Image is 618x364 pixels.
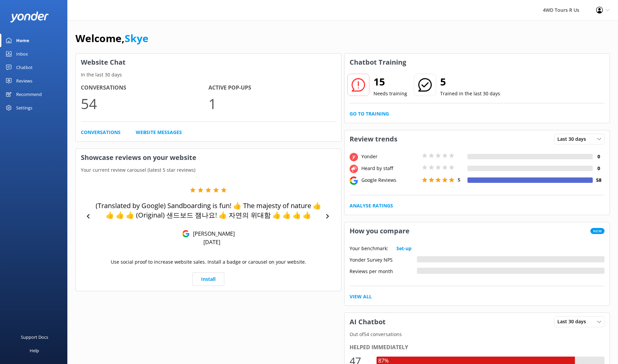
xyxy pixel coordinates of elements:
[30,344,39,357] div: Help
[557,318,590,325] span: Last 30 days
[345,130,402,148] h3: Review trends
[16,101,32,114] div: Settings
[81,92,208,115] p: 54
[396,245,412,252] a: Set-up
[593,153,605,160] h4: 0
[16,47,28,61] div: Inbox
[593,176,605,184] h4: 58
[76,149,341,166] h3: Showcase reviews on your website
[440,74,500,90] h2: 5
[557,135,590,143] span: Last 30 days
[373,74,407,90] h2: 15
[360,176,420,184] div: Google Reviews
[190,230,235,237] p: [PERSON_NAME]
[345,54,411,71] h3: Chatbot Training
[350,202,393,209] a: Analyse Ratings
[350,293,372,300] a: View All
[16,34,29,47] div: Home
[182,230,190,237] img: Google Reviews
[590,228,605,234] span: New
[350,245,388,252] p: Your benchmark:
[76,166,341,174] p: Your current review carousel (latest 5 star reviews)
[16,74,32,88] div: Reviews
[345,313,391,331] h3: AI Chatbot
[192,272,224,286] a: Install
[350,268,417,274] div: Reviews per month
[345,331,610,338] p: Out of 54 conversations
[203,238,220,246] p: [DATE]
[21,330,48,344] div: Support Docs
[136,129,182,136] a: Website Messages
[10,11,49,23] img: yonder-white-logo.png
[458,176,460,183] span: 5
[81,84,208,92] h4: Conversations
[350,343,605,352] div: Helped immediately
[593,165,605,172] h4: 0
[360,165,420,172] div: Heard by staff
[208,84,336,92] h4: Active Pop-ups
[16,61,33,74] div: Chatbot
[360,153,420,160] div: Yonder
[373,90,407,97] p: Needs training
[81,129,121,136] a: Conversations
[111,258,306,266] p: Use social proof to increase website sales. Install a badge or carousel on your website.
[76,71,341,78] p: In the last 30 days
[208,92,336,115] p: 1
[350,110,389,118] a: Go to Training
[440,90,500,97] p: Trained in the last 30 days
[76,54,341,71] h3: Website Chat
[345,222,415,240] h3: How you compare
[16,88,42,101] div: Recommend
[94,201,323,220] p: (Translated by Google) Sandboarding is fun! 👍 The majesty of nature 👍 👍 👍 👍 (Original) 샌드보드 잼나요! ...
[350,256,417,262] div: Yonder Survey NPS
[125,31,149,45] a: Skye
[75,30,149,46] h1: Welcome,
